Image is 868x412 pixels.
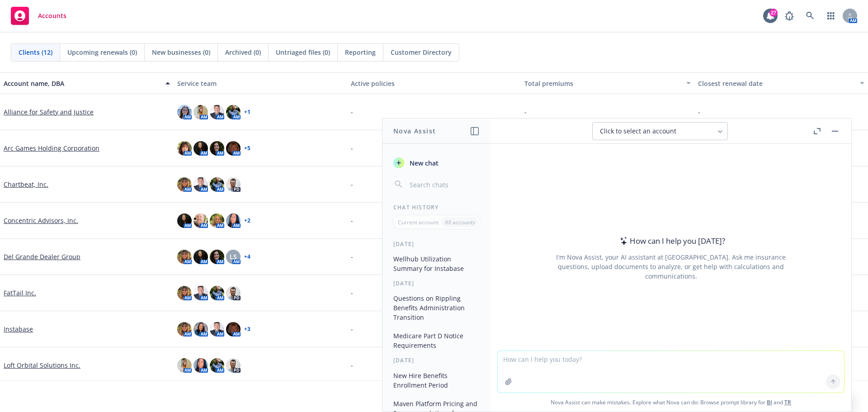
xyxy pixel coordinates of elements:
span: - [351,143,353,153]
a: Concentric Advisors, Inc. [4,216,78,225]
img: photo [226,213,241,228]
img: photo [177,213,192,228]
button: New chat [390,155,483,171]
span: Reporting [345,47,376,57]
span: Upcoming renewals (0) [67,47,137,57]
div: Total premiums [524,79,681,88]
button: Closest renewal date [694,72,868,94]
img: photo [193,105,208,119]
div: How can I help you [DATE]? [617,235,725,247]
img: photo [210,213,224,228]
div: [DATE] [382,279,491,287]
img: photo [193,177,208,192]
img: photo [210,286,224,300]
a: Instabase [4,324,33,334]
span: - [351,216,353,225]
img: photo [210,358,224,373]
div: Closest renewal date [698,79,854,88]
a: Del Grande Dealer Group [4,252,80,261]
span: Untriaged files (0) [276,47,330,57]
a: + 3 [244,327,250,332]
span: Clients (12) [19,47,52,57]
div: [DATE] [382,240,491,248]
img: photo [177,286,192,300]
span: Customer Directory [391,47,452,57]
a: FatTail Inc. [4,288,36,298]
a: + 1 [244,109,250,115]
a: Report a Bug [780,7,798,25]
img: photo [226,322,241,336]
img: photo [210,177,224,192]
a: Arc Games Holding Corporation [4,143,99,153]
button: Wellhub Utilization Summary for Instabase [390,251,483,276]
span: New businesses (0) [152,47,210,57]
a: Accounts [7,3,70,28]
img: photo [193,322,208,336]
img: photo [177,322,192,336]
img: photo [177,141,192,156]
button: Total premiums [521,72,694,94]
img: photo [193,286,208,300]
img: photo [226,141,241,156]
img: photo [210,105,224,119]
button: Active policies [347,72,521,94]
span: LS [230,252,237,261]
a: Alliance for Safety and Justice [4,107,94,117]
span: Accounts [38,12,66,19]
span: New chat [408,158,439,168]
a: Loft Orbital Solutions Inc. [4,360,80,370]
span: - [351,288,353,298]
img: photo [226,105,241,119]
span: - [351,180,353,189]
img: photo [210,250,224,264]
button: Service team [174,72,347,94]
img: photo [226,177,241,192]
div: Account name, DBA [4,79,160,88]
a: BI [767,398,772,406]
p: Current account [398,218,439,226]
div: I'm Nova Assist, your AI assistant at [GEOGRAPHIC_DATA]. Ask me insurance questions, upload docum... [544,252,798,281]
img: photo [177,105,192,119]
span: - [351,324,353,334]
div: Active policies [351,79,517,88]
span: - [524,107,527,117]
img: photo [177,358,192,373]
div: Chat History [382,204,491,211]
h1: Nova Assist [393,126,436,136]
span: Archived (0) [225,47,261,57]
a: + 5 [244,146,250,151]
img: photo [177,177,192,192]
button: Questions on Rippling Benefits Administration Transition [390,291,483,325]
a: + 4 [244,254,250,260]
div: Service team [177,79,344,88]
button: Click to select an account [592,122,728,140]
img: photo [177,250,192,264]
span: - [351,107,353,117]
div: [DATE] [382,356,491,364]
span: Nova Assist can make mistakes. Explore what Nova can do: Browse prompt library for and [494,393,848,412]
img: photo [193,141,208,156]
img: photo [193,358,208,373]
img: photo [193,213,208,228]
input: Search chats [408,178,480,191]
img: photo [226,286,241,300]
a: Search [801,7,819,25]
div: 27 [769,9,778,17]
a: TR [784,398,791,406]
span: - [351,252,353,261]
p: All accounts [445,218,475,226]
button: New Hire Benefits Enrollment Period [390,368,483,393]
button: Medicare Part D Notice Requirements [390,328,483,353]
img: photo [226,358,241,373]
span: Click to select an account [600,127,676,136]
img: photo [210,141,224,156]
img: photo [210,322,224,336]
a: + 2 [244,218,250,223]
a: Chartbeat, Inc. [4,180,48,189]
span: - [698,107,700,117]
img: photo [193,250,208,264]
span: - [351,360,353,370]
a: Switch app [822,7,840,25]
